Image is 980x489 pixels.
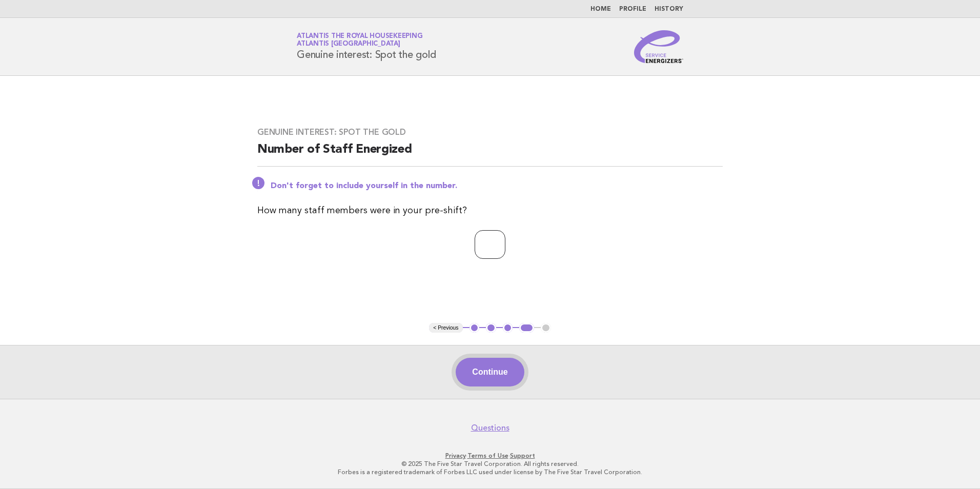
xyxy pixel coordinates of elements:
a: Questions [471,423,509,433]
button: 1 [469,323,480,333]
a: Privacy [445,452,466,459]
a: History [655,6,683,12]
a: Support [510,452,535,459]
p: · · [176,452,804,460]
p: Don't forget to include yourself in the number. [271,181,723,191]
button: 2 [486,323,496,333]
button: < Previous [429,323,462,333]
p: How many staff members were in your pre-shift? [257,203,723,218]
a: Home [590,6,611,12]
p: © 2025 The Five Star Travel Corporation. All rights reserved. [176,460,804,468]
button: 4 [519,323,534,333]
h1: Genuine interest: Spot the gold [297,33,436,60]
span: Atlantis [GEOGRAPHIC_DATA] [297,41,400,48]
a: Profile [619,6,646,12]
p: Forbes is a registered trademark of Forbes LLC used under license by The Five Star Travel Corpora... [176,468,804,476]
button: 3 [503,323,513,333]
img: Service Energizers [634,30,683,63]
h3: Genuine interest: Spot the gold [257,127,723,137]
a: Atlantis the Royal HousekeepingAtlantis [GEOGRAPHIC_DATA] [297,33,422,47]
a: Terms of Use [467,452,508,459]
h2: Number of Staff Energized [257,141,723,167]
button: Continue [456,358,524,386]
